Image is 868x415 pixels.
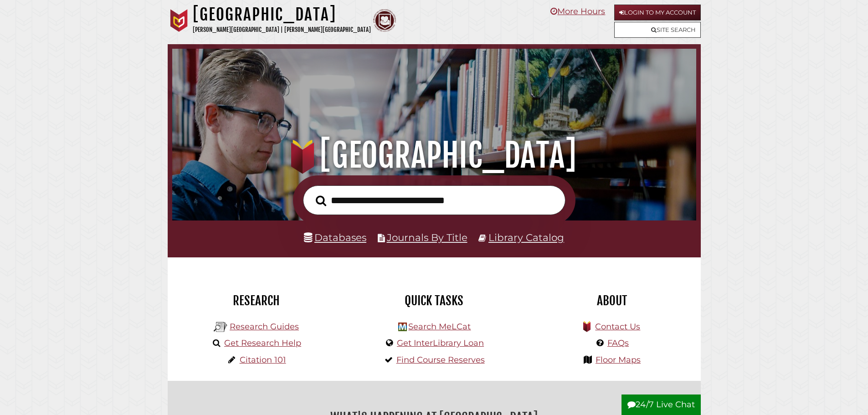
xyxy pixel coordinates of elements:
[214,320,227,334] img: Hekman Library Logo
[304,231,366,243] a: Databases
[488,231,564,243] a: Library Catalog
[352,293,516,308] h2: Quick Tasks
[224,338,301,348] a: Get Research Help
[230,322,299,332] a: Research Guides
[193,5,371,25] h1: [GEOGRAPHIC_DATA]
[316,195,326,206] i: Search
[373,9,396,32] img: Calvin Theological Seminary
[185,135,683,175] h1: [GEOGRAPHIC_DATA]
[240,355,286,365] a: Citation 101
[550,6,605,16] a: More Hours
[614,5,701,20] a: Login to My Account
[397,338,484,348] a: Get InterLibrary Loan
[596,355,641,365] a: Floor Maps
[607,338,629,348] a: FAQs
[168,9,190,32] img: Calvin University
[595,322,640,332] a: Contact Us
[387,231,467,243] a: Journals By Title
[398,323,407,331] img: Hekman Library Logo
[311,193,331,209] button: Search
[396,355,485,365] a: Find Course Reserves
[175,293,339,308] h2: Research
[193,25,371,35] p: [PERSON_NAME][GEOGRAPHIC_DATA] | [PERSON_NAME][GEOGRAPHIC_DATA]
[530,293,694,308] h2: About
[614,22,701,38] a: Site Search
[408,322,471,332] a: Search MeLCat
